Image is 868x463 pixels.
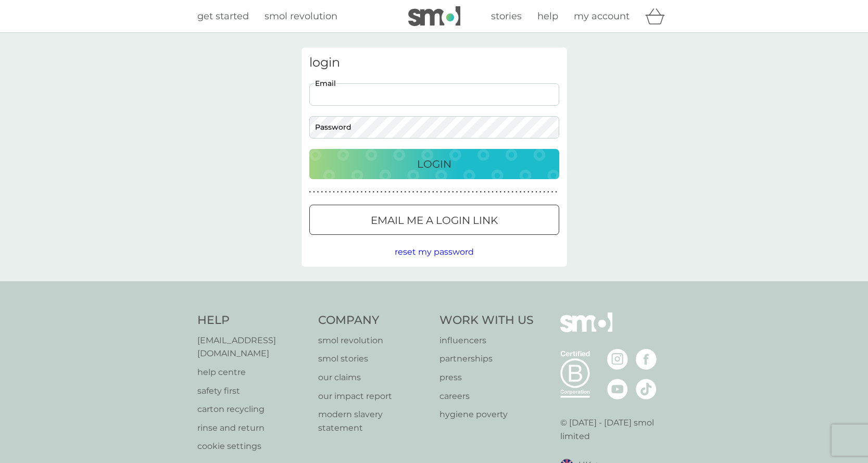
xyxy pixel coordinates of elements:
[496,190,498,195] p: ●
[329,190,331,195] p: ●
[388,190,391,195] p: ●
[428,190,430,195] p: ●
[405,190,407,195] p: ●
[318,408,429,434] a: modern slavery statement
[535,190,537,195] p: ●
[369,190,371,195] p: ●
[484,190,486,195] p: ●
[439,352,534,366] a: partnerships
[337,190,339,195] p: ●
[460,190,462,195] p: ●
[491,9,522,24] a: stories
[436,190,438,195] p: ●
[607,379,628,399] img: visit the smol Youtube page
[381,190,383,195] p: ●
[537,10,558,22] span: help
[408,6,460,26] img: smol
[309,205,559,235] button: Email me a login link
[265,10,337,22] span: smol revolution
[491,10,522,22] span: stories
[309,55,559,70] h3: login
[197,334,308,360] p: [EMAIL_ADDRESS][DOMAIN_NAME]
[393,190,395,195] p: ●
[532,190,534,195] p: ●
[508,190,510,195] p: ●
[371,212,498,229] p: Email me a login link
[408,190,410,195] p: ●
[439,390,534,403] a: careers
[357,190,359,195] p: ●
[265,9,337,24] a: smol revolution
[384,190,386,195] p: ●
[439,334,534,347] a: influencers
[417,156,451,172] p: Login
[197,366,308,379] a: help centre
[448,190,450,195] p: ●
[325,190,327,195] p: ●
[439,408,534,421] a: hygiene poverty
[515,190,518,195] p: ●
[361,190,363,195] p: ●
[318,352,429,366] p: smol stories
[197,440,308,453] a: cookie settings
[472,190,474,195] p: ●
[488,190,490,195] p: ●
[574,10,630,22] span: my account
[492,190,494,195] p: ●
[364,190,367,195] p: ●
[396,190,398,195] p: ●
[543,190,545,195] p: ●
[439,371,534,384] a: press
[197,421,308,435] a: rinse and return
[333,190,335,195] p: ●
[547,190,549,195] p: ●
[444,190,446,195] p: ●
[412,190,414,195] p: ●
[555,190,557,195] p: ●
[537,9,558,24] a: help
[440,190,442,195] p: ●
[318,312,429,329] h4: Company
[318,334,429,347] a: smol revolution
[197,10,249,22] span: get started
[420,190,422,195] p: ●
[523,190,525,195] p: ●
[539,190,542,195] p: ●
[636,379,657,399] img: visit the smol Tiktok page
[373,190,375,195] p: ●
[197,403,308,416] a: carton recycling
[439,312,534,329] h4: Work With Us
[416,190,418,195] p: ●
[318,371,429,384] a: our claims
[318,390,429,403] a: our impact report
[480,190,482,195] p: ●
[500,190,502,195] p: ●
[645,6,671,27] div: basket
[456,190,458,195] p: ●
[197,9,249,24] a: get started
[551,190,553,195] p: ●
[464,190,466,195] p: ●
[353,190,355,195] p: ●
[452,190,454,195] p: ●
[424,190,426,195] p: ●
[476,190,478,195] p: ●
[511,190,513,195] p: ●
[432,190,434,195] p: ●
[313,190,315,195] p: ●
[636,349,657,370] img: visit the smol Facebook page
[395,247,474,257] span: reset my password
[197,312,308,329] h4: Help
[197,384,308,398] a: safety first
[349,190,351,195] p: ●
